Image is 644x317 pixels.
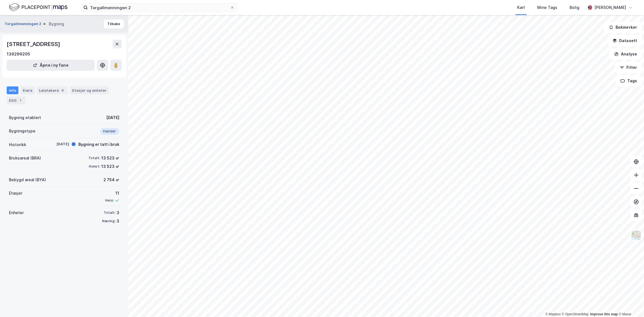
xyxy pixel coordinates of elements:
[49,21,64,27] div: Bygning
[9,3,67,12] img: logo.f888ab2527a4732fd821a326f86c7f29.svg
[609,49,642,60] button: Analyse
[104,20,124,28] button: Tilbake
[106,114,119,121] div: [DATE]
[18,98,23,103] div: 1
[9,114,41,121] div: Bygning etablert
[537,4,557,11] div: Mine Tags
[104,210,115,215] div: Totalt:
[117,218,119,224] div: 3
[9,128,35,134] div: Bygningstype
[7,60,95,71] button: Åpne i ny fane
[9,209,24,216] div: Enheter
[608,35,642,46] button: Datasett
[631,230,641,241] img: Z
[9,155,41,161] div: Bruksareal (BRA)
[517,4,525,11] div: Kart
[590,312,618,316] a: Improve this map
[78,141,119,148] div: Bygning er tatt i bruk
[7,51,30,57] div: 139299205
[616,290,644,317] iframe: Chat Widget
[101,155,119,161] div: 13 523 ㎡
[9,141,26,148] div: Historikk
[570,4,579,11] div: Bolig
[117,209,119,216] div: 3
[89,164,100,169] div: Annet:
[4,21,42,27] button: Torgallmenningen 2
[37,86,68,94] div: Leietakere
[103,176,119,183] div: 2 754 ㎡
[88,156,100,160] div: Totalt:
[7,40,61,49] div: [STREET_ADDRESS]
[105,198,114,203] div: Heis:
[9,190,22,197] div: Etasjer
[9,176,46,183] div: Bebygd areal (BYA)
[72,88,106,93] div: Etasjer og enheter
[60,88,66,93] div: 6
[594,4,626,11] div: [PERSON_NAME]
[7,86,18,94] div: Info
[101,163,119,170] div: 13 523 ㎡
[7,96,25,104] div: ESG
[88,3,230,12] input: Søk på adresse, matrikkel, gårdeiere, leietakere eller personer
[604,22,642,33] button: Bokmerker
[105,190,119,197] div: 11
[102,219,115,223] div: Næring:
[47,142,69,147] div: [DATE]
[21,86,35,94] div: Eiere
[562,312,589,316] a: OpenStreetMap
[545,312,561,316] a: Mapbox
[616,75,642,86] button: Tags
[615,62,642,73] button: Filter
